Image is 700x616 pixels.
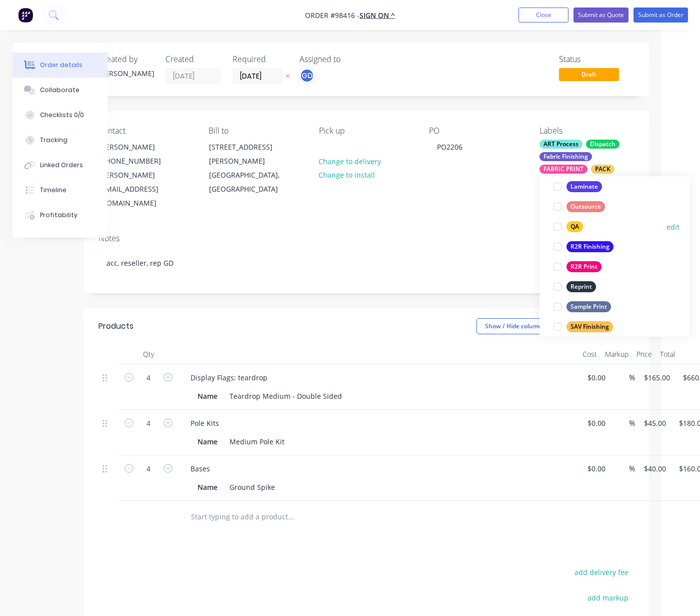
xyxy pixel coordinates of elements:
div: Tracking [40,136,67,145]
div: FABRIC PRINT [539,165,587,174]
div: PACK [591,165,614,174]
div: Fabric Finishing [539,152,592,161]
div: Name [193,480,221,494]
button: Sample Print [549,300,615,314]
button: add delivery fee [569,565,634,579]
div: Assigned to [299,55,399,64]
button: R2R Print [549,260,605,274]
span: % [629,463,635,474]
div: Bill to [208,126,303,136]
img: Factory [18,8,33,23]
button: Tracking [12,128,107,153]
div: QA [566,222,583,233]
button: Change to delivery [313,154,386,168]
div: acc, reseller, rep GD [98,248,634,278]
input: Start typing to add a product... [190,507,390,527]
div: Name [193,434,221,449]
button: Close [518,8,568,23]
div: Medium Pole Kit [225,434,288,449]
div: Laminate [566,182,602,193]
button: Collaborate [12,78,107,103]
button: Submit as Order [633,8,688,23]
div: [PERSON_NAME] [98,68,153,79]
button: SAV Finishing [549,320,617,334]
div: R2R Finishing [566,242,613,253]
div: Display Flags: teardrop [182,370,275,385]
div: Markup [601,344,632,364]
div: Pole Kits [182,416,227,430]
button: Reprint [549,280,600,294]
div: [PERSON_NAME][PHONE_NUMBER][PERSON_NAME][EMAIL_ADDRESS][DOMAIN_NAME] [90,140,190,211]
div: Profitability [40,211,77,220]
button: Laminate [549,180,606,194]
span: % [629,417,635,429]
div: [STREET_ADDRESS][PERSON_NAME][GEOGRAPHIC_DATA], [GEOGRAPHIC_DATA] [200,140,300,197]
div: Order details [40,61,82,70]
div: [PERSON_NAME][EMAIL_ADDRESS][DOMAIN_NAME] [99,168,182,210]
button: Checklists 0/0 [12,103,107,128]
div: Price [632,344,656,364]
span: % [629,372,635,383]
div: Notes [98,234,634,243]
button: add markup [582,591,634,604]
div: Qty [118,344,178,364]
div: Status [559,55,634,64]
div: Outsource [566,202,605,213]
button: Order details [12,53,107,78]
a: SIGN ON ^ [359,11,395,20]
div: [PERSON_NAME] [99,140,182,154]
div: Sample Print [566,302,611,313]
div: PO2206 [429,140,470,154]
div: [PERSON_NAME][GEOGRAPHIC_DATA], [GEOGRAPHIC_DATA] [209,154,292,196]
button: Profitability [12,203,107,228]
div: Created [165,55,220,64]
div: Labels [539,126,634,136]
div: Name [193,389,221,403]
div: Total [656,344,679,364]
div: Reprint [566,282,596,293]
div: SAV Finishing [566,322,613,333]
div: PO [429,126,523,136]
div: ART Process [539,140,582,149]
div: Timeline [40,186,66,195]
button: edit [666,222,679,232]
button: Linked Orders [12,153,107,178]
button: Show / Hide columns [476,318,554,334]
button: R2R Finishing [549,240,617,254]
button: Timeline [12,178,107,203]
button: Outsource [549,200,609,214]
div: Collaborate [40,86,79,95]
button: Submit as Quote [573,8,628,23]
div: R2R Print [566,262,601,273]
div: Dispatch [586,140,619,149]
div: Ground Spike [225,480,279,494]
span: Order #98416 - [305,11,359,20]
span: Draft [559,68,619,81]
div: Checklists 0/0 [40,111,84,120]
div: Pick up [319,126,413,136]
div: Required [232,55,287,64]
div: Created by [98,55,153,64]
div: [PHONE_NUMBER] [99,154,182,168]
div: Linked Orders [40,161,83,170]
div: Cost [578,344,601,364]
div: Bases [182,461,218,476]
div: Products [98,320,133,332]
button: Change to install [313,168,380,182]
div: [STREET_ADDRESS] [209,140,292,154]
div: Contact [98,126,193,136]
button: GD [299,68,314,83]
div: Teardrop Medium - Double Sided [225,389,346,403]
button: QA [549,220,587,234]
